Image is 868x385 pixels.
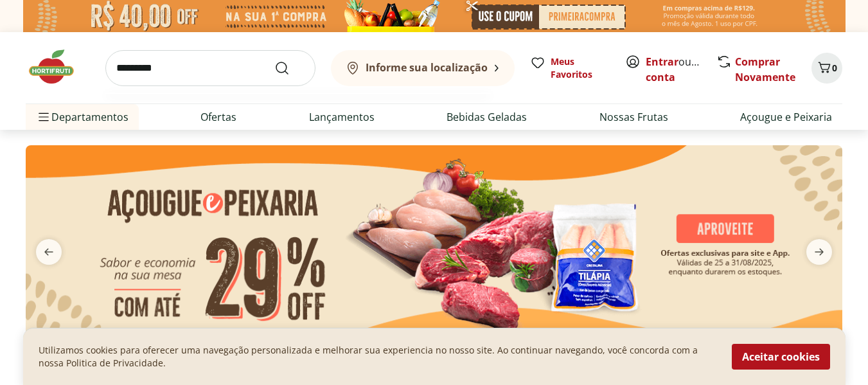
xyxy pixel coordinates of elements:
[366,60,488,75] b: Informe sua localização
[832,62,837,74] span: 0
[796,239,842,265] button: next
[39,344,716,370] p: Utilizamos cookies para oferecer uma navegação personalizada e melhorar sua experiencia no nosso ...
[735,55,795,84] a: Comprar Novamente
[331,50,515,86] button: Informe sua localização
[740,109,832,125] a: Açougue e Peixaria
[551,55,610,81] span: Meus Favoritos
[447,109,527,125] a: Bebidas Geladas
[36,102,128,132] span: Departamentos
[309,109,375,125] a: Lançamentos
[646,55,716,84] a: Criar conta
[26,145,842,343] img: açougue
[811,53,842,84] button: Carrinho
[105,50,315,86] input: search
[36,102,51,132] button: Menu
[646,55,678,69] a: Entrar
[732,344,830,370] button: Aceitar cookies
[26,239,72,265] button: previous
[274,60,305,76] button: Submit Search
[26,48,90,86] img: Hortifruti
[646,54,703,85] span: ou
[599,109,668,125] a: Nossas Frutas
[530,55,610,81] a: Meus Favoritos
[200,109,236,125] a: Ofertas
